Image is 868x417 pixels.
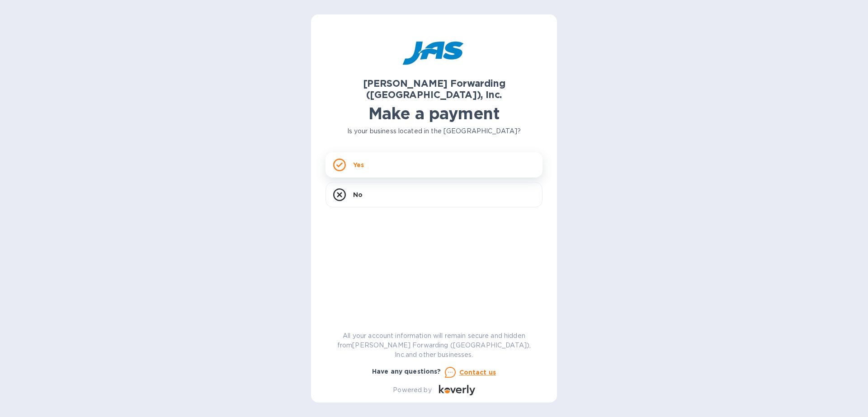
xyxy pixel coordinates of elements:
[393,385,431,395] p: Powered by
[325,104,542,123] h1: Make a payment
[459,369,496,376] u: Contact us
[372,368,441,375] b: Have any questions?
[325,127,542,136] p: Is your business located in the [GEOGRAPHIC_DATA]?
[363,78,505,100] b: [PERSON_NAME] Forwarding ([GEOGRAPHIC_DATA]), Inc.
[353,190,363,199] p: No
[353,160,364,169] p: Yes
[325,331,542,360] p: All your account information will remain secure and hidden from [PERSON_NAME] Forwarding ([GEOGRA...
